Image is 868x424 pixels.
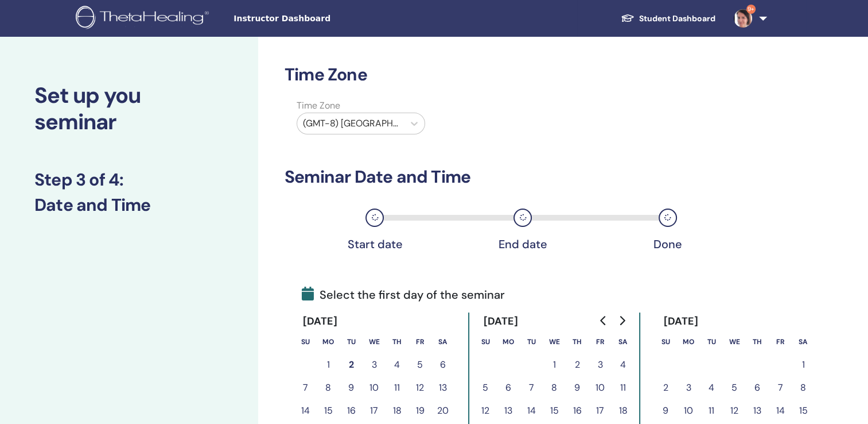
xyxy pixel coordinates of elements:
button: 16 [340,399,363,422]
a: Student Dashboard [612,8,725,29]
button: 15 [543,399,566,422]
th: Sunday [654,330,677,353]
th: Wednesday [543,330,566,353]
button: 13 [497,399,520,422]
button: 13 [431,376,454,399]
th: Thursday [566,330,589,353]
button: 14 [294,399,317,422]
button: 9 [566,376,589,399]
span: Instructor Dashboard [233,13,406,25]
button: 10 [363,376,386,399]
button: 5 [723,376,746,399]
button: 2 [654,376,677,399]
span: 9+ [746,5,756,14]
button: 8 [543,376,566,399]
button: 20 [431,399,454,422]
button: 7 [769,376,792,399]
button: 14 [520,399,543,422]
th: Sunday [474,330,497,353]
button: Go to previous month [594,309,613,332]
button: 16 [566,399,589,422]
button: 12 [723,399,746,422]
button: 6 [746,376,769,399]
h3: Time Zone [285,64,736,85]
div: Start date [346,237,403,251]
img: default.jpg [734,9,752,28]
th: Saturday [431,330,454,353]
button: 7 [520,376,543,399]
th: Tuesday [520,330,543,353]
div: End date [494,237,551,251]
span: Select the first day of the seminar [302,286,505,303]
button: 19 [408,399,431,422]
button: 13 [746,399,769,422]
th: Monday [677,330,700,353]
button: 3 [363,353,386,376]
h3: Date and Time [34,195,224,215]
div: [DATE] [654,313,707,330]
button: 18 [612,399,635,422]
button: 10 [677,399,700,422]
th: Wednesday [723,330,746,353]
button: 11 [612,376,635,399]
th: Friday [589,330,612,353]
th: Wednesday [363,330,386,353]
th: Saturday [792,330,815,353]
h3: Step 3 of 4 : [34,169,224,190]
div: [DATE] [294,313,347,330]
button: 1 [317,353,340,376]
th: Tuesday [700,330,723,353]
div: [DATE] [474,313,527,330]
th: Monday [317,330,340,353]
th: Sunday [294,330,317,353]
th: Thursday [386,330,408,353]
button: 7 [294,376,317,399]
button: 4 [386,353,408,376]
button: 17 [589,399,612,422]
button: 6 [431,353,454,376]
button: 10 [589,376,612,399]
button: 9 [654,399,677,422]
button: 1 [792,353,815,376]
button: 3 [589,353,612,376]
button: 11 [700,399,723,422]
button: 1 [543,353,566,376]
button: 15 [317,399,340,422]
h3: Seminar Date and Time [285,167,736,187]
th: Thursday [746,330,769,353]
button: 17 [363,399,386,422]
button: Go to next month [613,309,631,332]
label: Time Zone [290,99,432,113]
button: 3 [677,376,700,399]
button: 6 [497,376,520,399]
th: Friday [408,330,431,353]
th: Saturday [612,330,635,353]
button: 14 [769,399,792,422]
button: 2 [566,353,589,376]
button: 11 [386,376,408,399]
img: logo.png [76,6,213,32]
div: Done [639,237,696,251]
button: 4 [700,376,723,399]
button: 5 [408,353,431,376]
th: Tuesday [340,330,363,353]
button: 15 [792,399,815,422]
h2: Set up you seminar [34,83,224,135]
button: 4 [612,353,635,376]
th: Friday [769,330,792,353]
button: 2 [340,353,363,376]
button: 8 [792,376,815,399]
button: 18 [386,399,408,422]
button: 12 [408,376,431,399]
button: 8 [317,376,340,399]
th: Monday [497,330,520,353]
img: graduation-cap-white.svg [621,13,635,23]
button: 12 [474,399,497,422]
button: 5 [474,376,497,399]
button: 9 [340,376,363,399]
